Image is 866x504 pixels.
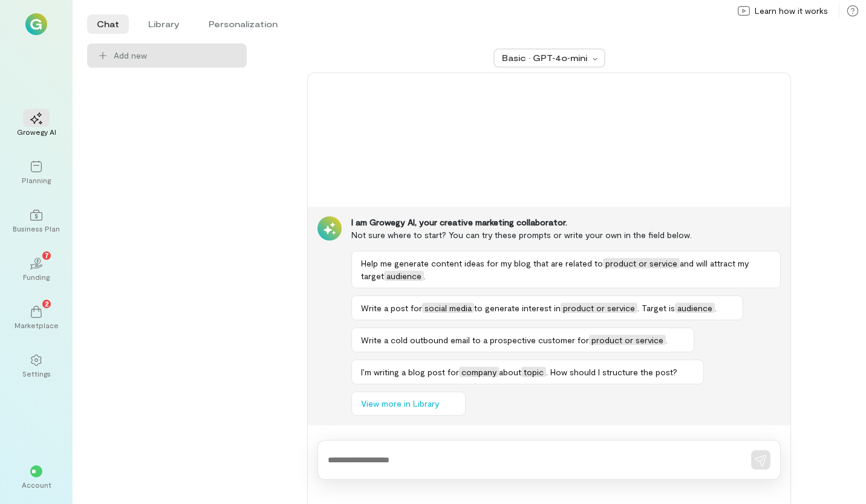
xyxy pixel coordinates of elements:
[521,367,546,377] span: topic
[361,335,589,345] span: Write a cold outbound email to a prospective customer for
[603,258,680,268] span: product or service
[45,298,49,309] span: 2
[15,248,58,291] a: Funding
[755,5,828,17] span: Learn how it works
[715,303,717,313] span: .
[17,127,56,137] div: Growegy AI
[15,151,58,195] a: Planning
[15,199,58,243] a: Business Plan
[361,303,422,313] span: Write a post for
[45,250,49,260] span: 7
[15,103,58,146] a: Growegy AI
[474,303,561,313] span: to generate interest in
[675,303,715,313] span: audience
[351,360,704,384] button: I’m writing a blog post forcompanyabouttopic. How should I structure the post?
[351,296,743,320] button: Write a post forsocial mediato generate interest inproduct or service. Target isaudience.
[15,344,58,388] a: Settings
[23,272,50,282] div: Funding
[424,271,426,281] span: .
[361,258,603,268] span: Help me generate content ideas for my blog that are related to
[138,15,189,34] li: Library
[351,392,466,416] button: View more in Library
[384,271,424,281] span: audience
[589,335,666,345] span: product or service
[637,303,675,313] span: . Target is
[13,224,60,233] div: Business Plan
[499,367,521,377] span: about
[22,369,51,378] div: Settings
[22,480,51,489] div: Account
[561,303,637,313] span: product or service
[15,296,58,340] a: Marketplace
[422,303,474,313] span: social media
[361,398,439,410] span: View more in Library
[87,15,129,34] li: Chat
[351,328,694,352] button: Write a cold outbound email to a prospective customer forproduct or service.
[502,52,589,64] div: Basic · GPT‑4o‑mini
[114,50,147,62] span: Add new
[546,367,677,377] span: . How should I structure the post?
[199,15,287,34] li: Personalization
[15,320,59,330] div: Marketplace
[351,228,781,241] div: Not sure where to start? You can try these prompts or write your own in the field below.
[666,335,668,345] span: .
[459,367,499,377] span: company
[22,175,51,185] div: Planning
[361,367,459,377] span: I’m writing a blog post for
[351,216,781,228] div: I am Growegy AI, your creative marketing collaborator.
[351,251,781,288] button: Help me generate content ideas for my blog that are related toproduct or serviceand will attract ...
